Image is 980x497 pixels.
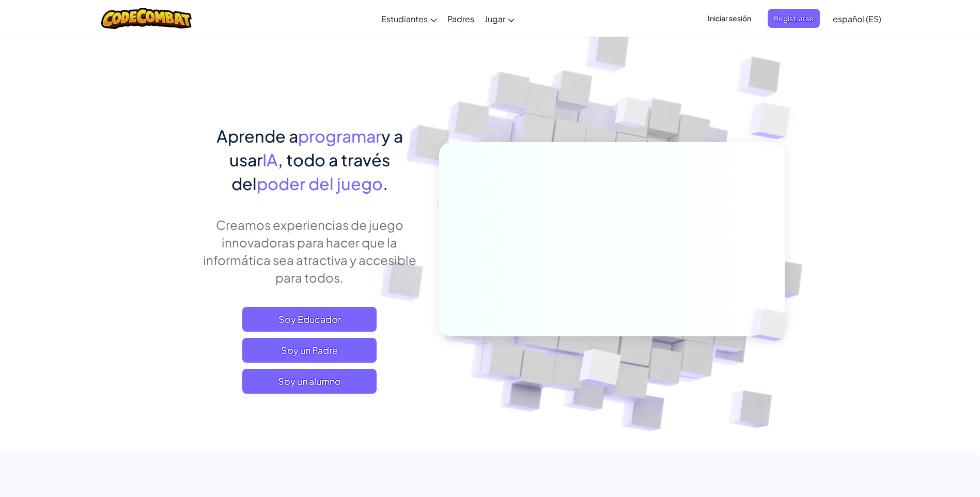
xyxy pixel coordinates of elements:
span: español (ES) [833,13,881,24]
span: IA [262,149,278,170]
a: Soy un Padre [242,338,377,363]
img: Overlap cubes [595,77,670,154]
span: Jugar [485,13,505,24]
a: Estudiantes [376,5,442,33]
span: Estudiantes [381,13,428,24]
span: . [383,173,388,194]
p: Creamos experiencias de juego innovadoras para hacer que la informática sea atractiva y accesible... [196,216,424,286]
button: Registrarse [768,9,820,28]
span: , todo a través del [231,149,390,194]
a: Jugar [479,5,520,33]
span: poder del juego [257,173,383,194]
span: Aprende a [216,126,298,146]
button: Iniciar sesión [702,9,757,28]
a: español (ES) [828,5,886,33]
button: Soy un alumno [242,369,377,394]
a: Padres [442,5,479,33]
a: Soy Educador [242,307,377,332]
img: CodeCombat logo [101,8,192,29]
img: Overlap cubes [553,327,646,413]
img: Overlap cubes [729,77,819,165]
span: programar [298,126,381,146]
img: Overlap cubes [734,287,811,363]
